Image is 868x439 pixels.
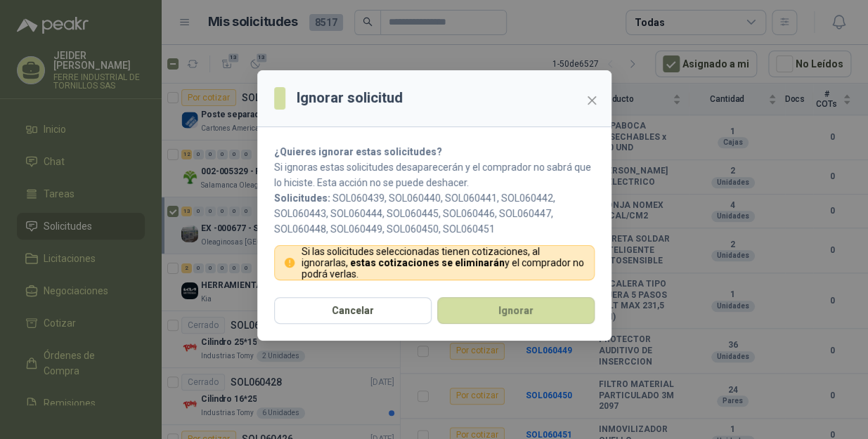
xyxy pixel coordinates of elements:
[274,190,595,237] p: SOL060439, SOL060440, SOL060441, SOL060442, SOL060443, SOL060444, SOL060445, SOL060446, SOL060447...
[586,95,597,106] span: close
[274,297,432,324] button: Cancelar
[581,89,603,112] button: Close
[349,257,504,268] strong: estas cotizaciones se eliminarán
[297,87,403,109] h3: Ignorar solicitud
[274,159,595,190] p: Si ignoras estas solicitudes desaparecerán y el comprador no sabrá que lo hiciste. Esta acción no...
[274,146,442,157] strong: ¿Quieres ignorar estas solicitudes?
[437,297,595,324] button: Ignorar
[301,246,585,280] p: Si las solicitudes seleccionadas tienen cotizaciones, al ignorarlas, y el comprador no podrá verlas.
[274,192,330,204] b: Solicitudes:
